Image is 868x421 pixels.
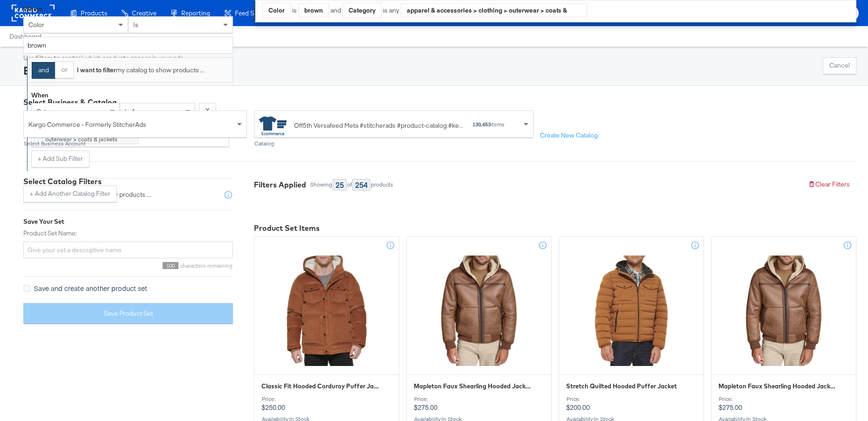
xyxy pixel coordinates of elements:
span: category [36,107,63,116]
div: Select Business Account [23,140,247,147]
div: of [347,181,352,188]
div: Catalog: [254,140,533,147]
div: 254 [352,179,370,191]
div: my catalog to show products ... [74,66,205,75]
button: Create New Catalog [533,127,604,144]
div: apparel & accessories > clothing > outerwear > coats & jackets [401,3,587,17]
p: $275.00 [414,396,544,412]
button: Clear Filters [801,176,856,193]
div: Off5th Versafeed Meta #stitcherads #product-catalog #keep [294,121,463,131]
div: items [472,121,505,128]
div: Showing [310,181,333,188]
strong: 130,453 [472,121,491,128]
button: + Add Sub Filter [31,151,89,167]
div: Select Business & Catalog [23,97,856,108]
p: $275.00 [718,396,849,412]
button: and [32,62,55,79]
div: characters remaining [23,262,233,269]
div: Category [343,3,381,18]
div: When [31,91,48,100]
span: Save and create another product set [34,283,147,293]
div: Price: [261,396,392,402]
button: Cancel [823,57,856,74]
button: or [55,62,74,78]
span: Mapleton Faux Shearling Hooded Jacket [718,382,836,391]
div: Price: [566,396,697,402]
span: Kargo Commerce - Formerly StitcherAds [28,117,235,132]
div: Color [263,3,290,18]
div: Product Set Items [254,223,856,234]
span: is any [125,107,143,116]
div: Price: [414,396,544,402]
span: Feed Suite [235,9,266,17]
button: X [199,103,216,120]
button: + Add Another Catalog Filter [23,186,117,202]
strong: X [205,106,210,115]
input: Give your set a descriptive name [23,242,233,259]
div: Where [23,5,42,14]
div: Save Your Set [23,217,233,226]
input: Enter a value for your filter [23,37,233,54]
div: Filters Applied [254,179,306,190]
strong: I want to filter [77,66,116,74]
div: is any [382,6,401,15]
div: Price: [718,396,849,402]
div: 25 [333,179,347,191]
span: Mapleton Faux Shearling Hooded Jacket [414,382,531,391]
div: products [370,181,394,188]
span: Stretch Quilted Hooded Puffer Jacket [566,382,677,391]
div: brown [299,3,328,17]
a: Dashboard [9,33,41,40]
div: and [330,3,587,18]
p: $200.00 [566,396,697,412]
span: color [28,21,44,29]
span: is [133,21,138,29]
p: $250.00 [261,396,392,412]
div: is [291,6,298,15]
span: Classic Fit Hooded Corduroy Puffer Jacket [261,382,379,391]
label: Product Set Name: [23,229,233,238]
span: 100 [163,262,178,269]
